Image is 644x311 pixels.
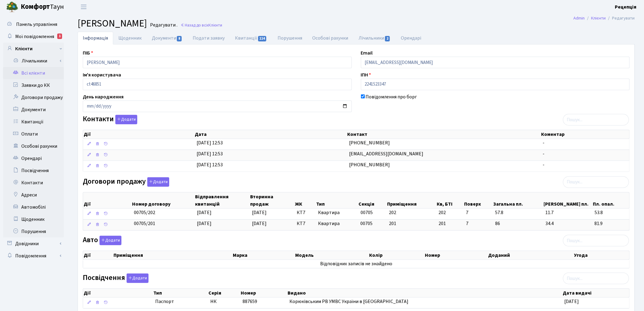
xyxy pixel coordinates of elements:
[83,274,149,283] label: Посвідчення
[307,32,354,44] a: Особові рахунки
[3,164,64,177] a: Посвідчення
[297,220,313,227] span: КТ7
[389,209,396,216] span: 202
[543,140,545,146] span: -
[153,289,208,297] th: Тип
[3,213,64,225] a: Щоденник
[466,220,490,227] span: 7
[316,193,358,208] th: Тип
[591,15,606,21] a: Клієнти
[541,130,629,139] th: Коментар
[197,161,223,168] span: [DATE] 12:53
[389,220,396,227] span: 201
[187,32,230,44] a: Подати заявку
[197,150,223,157] span: [DATE] 12:53
[318,209,355,216] span: Квартира
[240,289,287,297] th: Номер
[3,18,64,30] a: Панель управління
[396,32,426,44] a: Орендарі
[83,260,629,268] td: Відповідних записів не знайдено
[543,161,545,168] span: -
[3,250,64,262] a: Повідомлення
[545,209,590,216] span: 11.7
[78,16,147,30] span: [PERSON_NAME]
[318,220,355,227] span: Квартира
[3,201,64,213] a: Автомобілі
[3,91,64,104] a: Договори продажу
[21,2,50,12] b: Комфорт
[114,114,137,125] a: Додати
[134,209,155,216] span: 00705/202
[366,93,417,101] label: Повідомлення про борг
[562,289,629,297] th: Дата видачі
[543,150,545,157] span: -
[197,209,212,216] span: [DATE]
[147,32,187,44] a: Документи
[252,209,267,216] span: [DATE]
[565,12,644,25] nav: breadcrumb
[197,220,212,227] span: [DATE]
[146,176,169,187] a: Додати
[125,273,149,283] a: Додати
[197,140,223,146] span: [DATE] 12:53
[83,193,131,208] th: Дії
[16,21,57,28] span: Панель управління
[6,1,18,13] img: logo.png
[466,209,490,216] span: 7
[3,238,64,250] a: Довідники
[83,251,113,260] th: Дії
[15,33,54,40] span: Мої повідомлення
[147,177,169,187] button: Договори продажу
[545,220,590,227] span: 34.4
[573,251,629,260] th: Угода
[250,193,295,208] th: Вторинна продаж
[563,273,629,284] input: Пошук...
[208,22,222,28] span: Клієнти
[3,140,64,152] a: Особові рахунки
[115,115,137,124] button: Контакти
[361,220,373,227] span: 00705
[230,32,272,44] a: Квитанції
[347,130,541,139] th: Контакт
[295,251,369,260] th: Модель
[3,177,64,189] a: Контакти
[493,193,543,208] th: Загальна пл.
[3,30,64,43] a: Мої повідомлення1
[592,193,629,208] th: Пл. опал.
[194,130,347,139] th: Дата
[3,104,64,116] a: Документи
[287,289,562,297] th: Видано
[195,193,250,208] th: Відправлення квитанцій
[78,32,113,44] a: Інформація
[21,2,64,12] span: Таун
[155,298,205,305] span: Паспорт
[149,22,177,28] small: Редагувати .
[543,193,593,208] th: [PERSON_NAME] пл.
[113,251,232,260] th: Приміщення
[439,220,461,227] span: 201
[83,115,137,124] label: Контакти
[3,189,64,201] a: Адреси
[563,114,629,125] input: Пошук...
[83,177,169,187] label: Договори продажу
[369,251,424,260] th: Колір
[297,209,313,216] span: КТ7
[232,251,295,260] th: Марка
[294,193,316,208] th: ЖК
[349,161,390,168] span: [PHONE_NUMBER]
[615,3,637,11] a: Рецепція
[565,298,579,305] span: [DATE]
[436,193,464,208] th: Кв, БТІ
[83,49,93,57] label: ПІБ
[258,36,267,41] span: 114
[563,235,629,246] input: Пошук...
[358,193,387,208] th: Секція
[134,220,155,227] span: 00705/201
[3,128,64,140] a: Оплати
[615,4,637,10] b: Рецепція
[424,251,488,260] th: Номер
[464,193,493,208] th: Поверх
[354,32,396,44] a: Лічильники
[98,235,121,246] a: Додати
[7,55,64,67] a: Лічильники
